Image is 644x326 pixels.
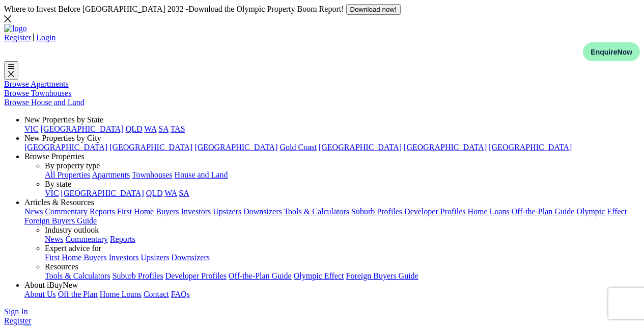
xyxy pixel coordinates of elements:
a: account [4,33,31,42]
a: First Home Buyers [45,253,107,262]
a: [GEOGRAPHIC_DATA] [194,143,277,152]
a: SA [179,189,189,197]
a: Suburb Profiles [113,271,163,280]
a: [GEOGRAPHIC_DATA] [489,143,572,152]
a: Apartments [92,170,130,179]
a: Downsizers [243,207,282,216]
a: Off-the-Plan Guide [229,271,292,280]
a: Home Loans [100,290,142,298]
a: Tools & Calculators [284,207,349,216]
a: Reports [90,207,115,216]
a: Olympic Effect [576,207,627,216]
a: News [45,235,63,243]
a: Off the Plan [58,290,98,298]
img: logo [4,24,26,33]
a: First Home Buyers [117,207,179,216]
a: Olympic Effect [294,271,344,280]
a: About Us [24,290,56,298]
a: Reports [110,235,135,243]
a: House and Land [175,170,228,179]
a: Expert advice for [45,244,101,253]
a: Home Loans [468,207,510,216]
a: Off-the-Plan Guide [512,207,575,216]
a: Downsizers [171,253,210,262]
a: [GEOGRAPHIC_DATA] [109,143,192,152]
a: Tools & Calculators [45,271,110,280]
a: Foreign Buyers Guide [24,216,97,225]
button: Toggle navigation [4,61,18,80]
a: Townhouses [132,170,173,179]
span: Download the Olympic Property Boom Report! [188,5,344,13]
span: Now [617,48,632,56]
a: QLD [126,124,143,133]
a: Investors [181,207,211,216]
a: Upsizers [141,253,169,262]
a: News [24,207,43,216]
a: All Properties [45,170,90,179]
a: Browse House and Land [4,98,85,107]
a: Sign In [4,307,28,316]
a: Upsizers [213,207,241,216]
a: Register [4,316,31,325]
a: [GEOGRAPHIC_DATA] [404,143,487,152]
a: Industry outlook [45,225,99,234]
a: Developer Profiles [165,271,227,280]
a: [GEOGRAPHIC_DATA] [319,143,402,152]
a: By property type [45,161,100,170]
a: SA [158,124,169,133]
a: FAQs [171,290,190,298]
a: WA [164,189,177,197]
a: Commentary [45,207,88,216]
a: VIC [24,124,39,133]
a: TAS [171,124,185,133]
button: EnquireNow [583,42,640,61]
a: WA [144,124,156,133]
a: About iBuyNew [24,281,78,289]
a: New Properties by City [24,134,101,142]
a: QLD [146,189,163,197]
a: Developer Profiles [404,207,465,216]
button: Download now! [346,4,401,15]
a: [GEOGRAPHIC_DATA] [41,124,124,133]
a: Browse Townhouses [4,89,71,97]
a: Articles & Resources [24,198,94,207]
a: account [36,33,55,42]
span: Where to Invest Before [GEOGRAPHIC_DATA] 2032 - [4,5,346,13]
a: VIC [45,189,59,197]
a: Browse Apartments [4,80,69,88]
a: Gold Coast [279,143,316,152]
a: Resources [45,262,78,271]
a: Investors [109,253,139,262]
a: Browse Properties [24,152,85,161]
a: Suburb Profiles [351,207,402,216]
a: By state [45,180,71,188]
a: navigations [4,24,640,33]
a: [GEOGRAPHIC_DATA] [61,189,144,197]
a: Contact [144,290,169,298]
a: [GEOGRAPHIC_DATA] [24,143,107,152]
a: Commentary [65,235,108,243]
a: Foreign Buyers Guide [346,271,418,280]
a: New Properties by State [24,115,103,124]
